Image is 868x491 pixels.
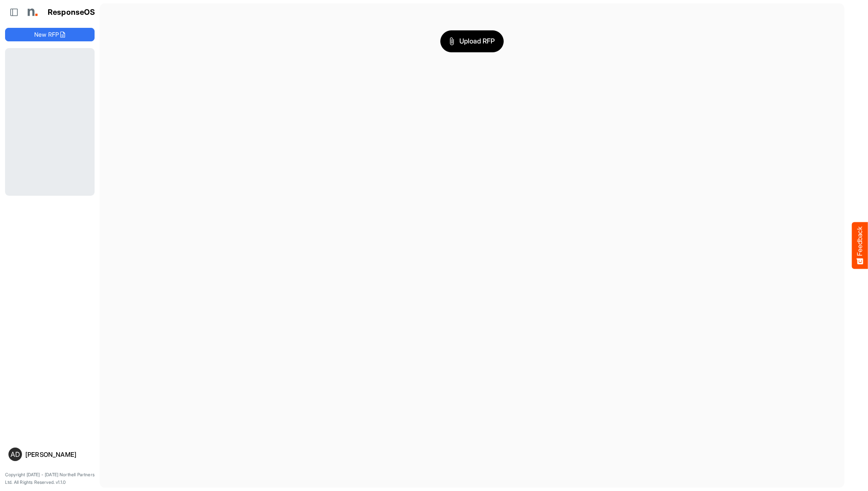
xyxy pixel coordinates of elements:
img: Northell [23,4,40,21]
div: [PERSON_NAME] [25,451,91,458]
span: AD [11,451,20,458]
h1: ResponseOS [48,8,95,17]
p: Copyright [DATE] - [DATE] Northell Partners Ltd. All Rights Reserved. v1.1.0 [5,471,95,486]
button: New RFP [5,28,95,41]
button: Upload RFP [440,30,504,52]
div: Loading... [5,48,95,195]
span: Upload RFP [449,36,495,47]
button: Feedback [852,222,868,269]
